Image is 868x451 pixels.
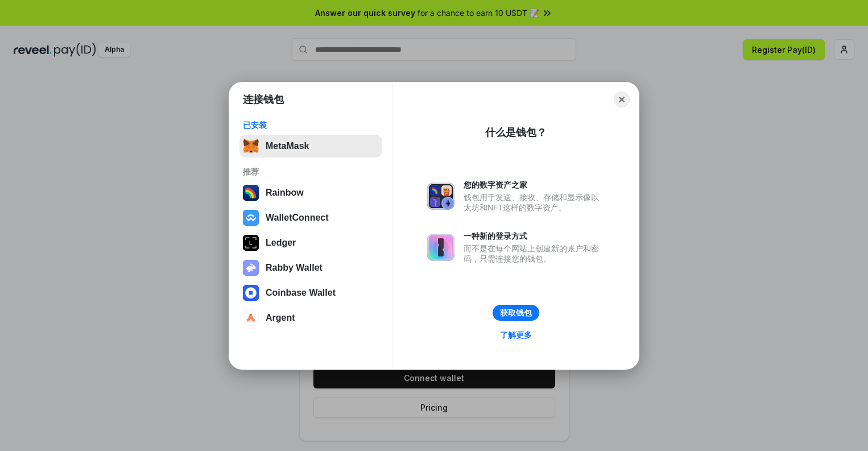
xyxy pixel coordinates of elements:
div: Ledger [266,238,296,248]
a: 了解更多 [493,328,539,342]
div: 什么是钱包？ [485,126,547,139]
img: svg+xml,%3Csvg%20xmlns%3D%22http%3A%2F%2Fwww.w3.org%2F2000%2Fsvg%22%20width%3D%2228%22%20height%3... [243,235,259,251]
div: 已安装 [243,120,379,130]
img: svg+xml,%3Csvg%20width%3D%2228%22%20height%3D%2228%22%20viewBox%3D%220%200%2028%2028%22%20fill%3D... [243,310,259,326]
button: Rabby Wallet [239,256,382,279]
img: svg+xml,%3Csvg%20xmlns%3D%22http%3A%2F%2Fwww.w3.org%2F2000%2Fsvg%22%20fill%3D%22none%22%20viewBox... [427,183,454,210]
div: 而不是在每个网站上创建新的账户和密码，只需连接您的钱包。 [464,243,605,264]
button: WalletConnect [239,206,382,229]
div: MetaMask [266,141,309,151]
button: 获取钱包 [493,305,539,321]
button: Argent [239,307,382,329]
button: Rainbow [239,181,382,204]
button: MetaMask [239,135,382,158]
button: Ledger [239,231,382,254]
div: Rabby Wallet [266,263,323,273]
div: 了解更多 [500,330,532,340]
button: Close [614,92,630,107]
h1: 连接钱包 [243,93,284,106]
div: Argent [266,313,295,323]
img: svg+xml,%3Csvg%20width%3D%2228%22%20height%3D%2228%22%20viewBox%3D%220%200%2028%2028%22%20fill%3D... [243,285,259,301]
img: svg+xml,%3Csvg%20fill%3D%22none%22%20height%3D%2233%22%20viewBox%3D%220%200%2035%2033%22%20width%... [243,138,259,154]
img: svg+xml,%3Csvg%20xmlns%3D%22http%3A%2F%2Fwww.w3.org%2F2000%2Fsvg%22%20fill%3D%22none%22%20viewBox... [427,234,454,261]
img: svg+xml,%3Csvg%20xmlns%3D%22http%3A%2F%2Fwww.w3.org%2F2000%2Fsvg%22%20fill%3D%22none%22%20viewBox... [243,260,259,276]
img: svg+xml,%3Csvg%20width%3D%2228%22%20height%3D%2228%22%20viewBox%3D%220%200%2028%2028%22%20fill%3D... [243,210,259,226]
div: 一种新的登录方式 [464,231,605,241]
div: 获取钱包 [500,308,532,318]
div: Coinbase Wallet [266,288,336,298]
div: Rainbow [266,188,304,198]
div: 推荐 [243,167,379,177]
div: 您的数字资产之家 [464,180,605,190]
button: Coinbase Wallet [239,282,382,304]
div: 钱包用于发送、接收、存储和显示像以太坊和NFT这样的数字资产。 [464,192,605,213]
div: WalletConnect [266,213,329,223]
img: svg+xml,%3Csvg%20width%3D%22120%22%20height%3D%22120%22%20viewBox%3D%220%200%20120%20120%22%20fil... [243,185,259,201]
